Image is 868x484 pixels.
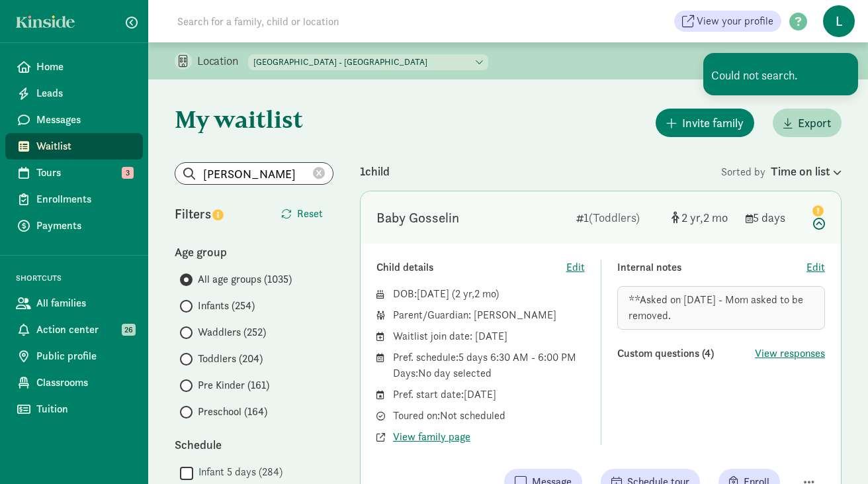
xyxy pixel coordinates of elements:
a: Classrooms [5,369,143,396]
span: Leads [36,85,132,101]
input: Search for a family, child or location [169,8,541,34]
span: Payments [36,218,132,234]
span: 2 [703,210,728,225]
div: Child details [376,260,566,275]
span: Tours [36,165,132,181]
div: DOB: ( ) [393,286,585,302]
button: Edit [806,260,825,275]
a: Leads [5,80,143,107]
div: Internal notes [617,260,807,275]
a: Tuition [5,396,143,422]
span: 2 [455,287,474,301]
button: View family page [393,429,470,445]
div: Filters [175,204,254,224]
div: 5 days [746,209,799,226]
span: Tuition [36,401,132,417]
div: Could not search. [703,53,858,95]
span: [DATE] [417,287,449,301]
a: Messages [5,107,143,133]
button: Reset [271,201,333,227]
button: Export [773,109,842,137]
div: Toured on: Not scheduled [393,408,585,424]
button: Invite family [656,109,754,137]
p: Location [197,53,248,69]
label: Infant 5 days (284) [193,464,282,480]
span: All age groups (1035) [198,271,292,287]
span: Home [36,59,132,75]
a: Action center 26 [5,316,143,343]
span: L [823,5,855,37]
a: Waitlist [5,133,143,160]
span: **Asked on [DATE] - Mom asked to be removed. [629,293,803,322]
button: View responses [755,346,825,362]
span: View your profile [697,13,773,29]
span: Classrooms [36,375,132,391]
div: [object Object] [672,209,735,226]
span: 3 [122,167,134,179]
span: Preschool (164) [198,404,267,420]
span: Action center [36,322,132,338]
span: Pre Kinder (161) [198,377,269,393]
span: Infants (254) [198,298,255,314]
span: 2 [474,287,496,301]
a: All families [5,290,143,316]
span: Waddlers (252) [198,324,266,340]
span: Toddlers (204) [198,351,263,367]
span: Invite family [682,114,744,132]
div: Pref. start date: [DATE] [393,387,585,403]
a: View your profile [674,11,781,32]
span: Enrollments [36,191,132,207]
div: Waitlist join date: [DATE] [393,328,585,344]
span: Reset [297,206,323,222]
span: 2 [681,210,703,225]
span: (Toddlers) [589,210,640,225]
a: Public profile [5,343,143,369]
a: Enrollments [5,186,143,213]
div: Age group [175,243,333,261]
div: Baby Gosselin [376,207,459,228]
div: Parent/Guardian: [PERSON_NAME] [393,307,585,323]
span: 26 [122,324,136,336]
iframe: Chat Widget [802,420,868,484]
span: Export [798,114,831,132]
div: Schedule [175,436,333,454]
div: 1 child [360,162,721,180]
div: 1 [576,209,661,226]
button: Edit [566,260,585,275]
a: Tours 3 [5,160,143,186]
div: Sorted by [721,162,842,180]
span: All families [36,295,132,311]
h1: My waitlist [175,106,333,132]
div: Custom questions (4) [617,346,756,362]
a: Payments [5,213,143,239]
input: Search list... [175,163,333,184]
span: Waitlist [36,138,132,154]
span: Messages [36,112,132,128]
a: Home [5,54,143,80]
div: Pref. schedule: 5 days 6:30 AM - 6:00 PM Days: No day selected [393,350,585,381]
div: Time on list [771,162,842,180]
span: Public profile [36,348,132,364]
